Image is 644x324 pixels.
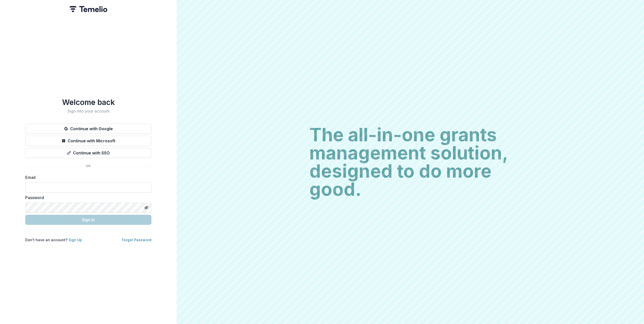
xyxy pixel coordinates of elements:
[68,238,82,242] a: Sign Up
[25,195,148,201] label: Password
[25,148,151,158] button: Continue with SSO
[25,237,82,242] p: Don't have an account?
[142,204,150,212] button: Toggle password visibility
[25,124,151,134] button: Continue with Google
[25,109,151,114] h2: Sign into your account
[25,215,151,225] button: Sign In
[122,238,151,242] a: Forgot Password
[25,98,151,107] h1: Welcome back
[25,136,151,146] button: Continue with Microsoft
[69,6,107,12] img: Temelio
[25,174,148,180] label: Email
